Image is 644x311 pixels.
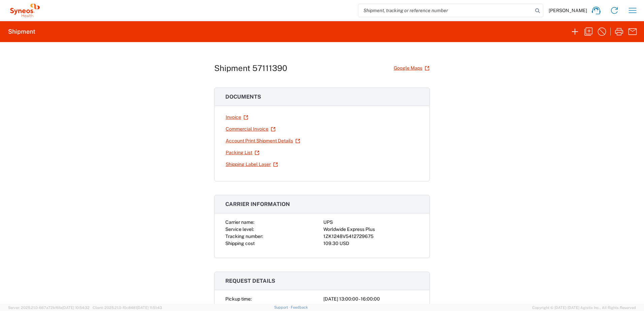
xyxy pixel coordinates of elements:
div: UPS [323,219,419,226]
span: Service level: [225,227,254,232]
span: [DATE] 10:54:32 [62,306,90,310]
span: Client: 2025.21.0-f0c8481 [93,306,162,310]
a: Google Maps [393,62,430,74]
span: Carrier name: [225,219,254,225]
input: Shipment, tracking or reference number [358,4,533,17]
span: Carrier information [225,201,290,207]
a: Invoice [225,111,249,123]
a: Support [274,305,291,309]
span: Shipping cost [225,241,255,246]
div: 109.30 USD [323,240,419,247]
span: [PERSON_NAME] [549,7,587,13]
span: Tracking number: [225,234,263,239]
h1: Shipment 57111390 [214,63,287,73]
span: Pickup time: [225,296,252,302]
div: [DATE] 13:00:00 - 16:00:00 [323,296,419,303]
a: Shipping Label Laser [225,159,278,170]
a: Commercial Invoice [225,123,276,135]
span: Copyright © [DATE]-[DATE] Agistix Inc., All Rights Reserved [532,305,636,311]
a: Packing List [225,147,260,159]
h2: Shipment [8,28,35,36]
span: Documents [225,94,261,100]
div: 1ZK1248V5412729675 [323,233,419,240]
span: Server: 2025.21.0-667a72bf6fa [8,306,90,310]
span: Request details [225,278,275,284]
div: Worldwide Express Plus [323,226,419,233]
a: Account Print Shipment Details [225,135,300,147]
a: Feedback [291,305,308,309]
span: [DATE] 11:51:43 [137,306,162,310]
